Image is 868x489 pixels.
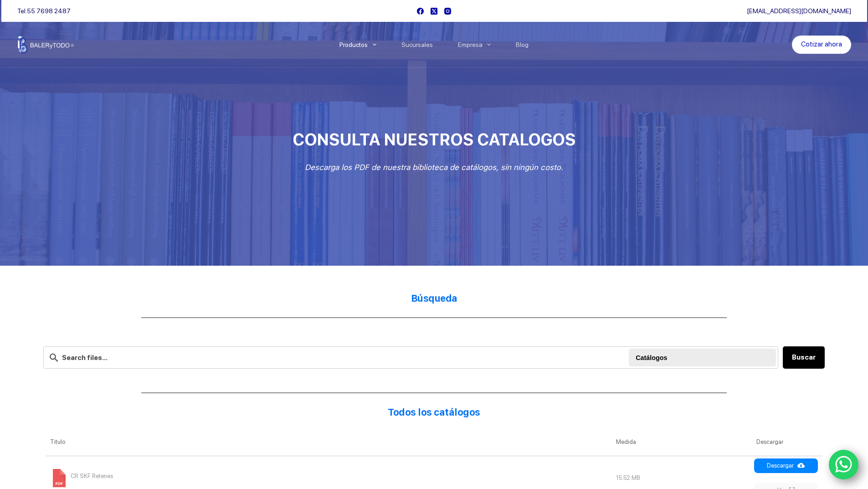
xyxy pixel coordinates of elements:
[50,474,113,481] a: CR SKF Retenes
[293,130,575,149] span: CONSULTA NUESTROS CATALOGOS
[17,36,74,53] img: Balerytodo
[327,22,541,67] nav: Menu Principal
[71,469,113,484] span: CR SKF Retenes
[747,7,851,15] a: [EMAIL_ADDRESS][DOMAIN_NAME]
[43,346,778,369] input: Search files...
[752,428,822,456] th: Descargar
[792,36,851,54] a: Cotizar ahora
[388,407,480,418] strong: Todos los catálogos
[411,293,457,304] strong: Búsqueda
[431,8,437,15] a: X (Twitter)
[46,428,611,456] th: Titulo
[783,346,825,369] button: Buscar
[611,428,751,456] th: Medida
[754,458,818,473] a: Descargar
[27,7,71,15] a: 55 7698 2487
[305,163,563,172] em: Descarga los PDF de nuestra biblioteca de catálogos, sin ningún costo.
[17,7,71,15] span: Tel.
[417,8,424,15] a: Facebook
[829,450,859,480] a: WhatsApp
[48,352,60,363] img: search-24.svg
[444,8,451,15] a: Instagram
